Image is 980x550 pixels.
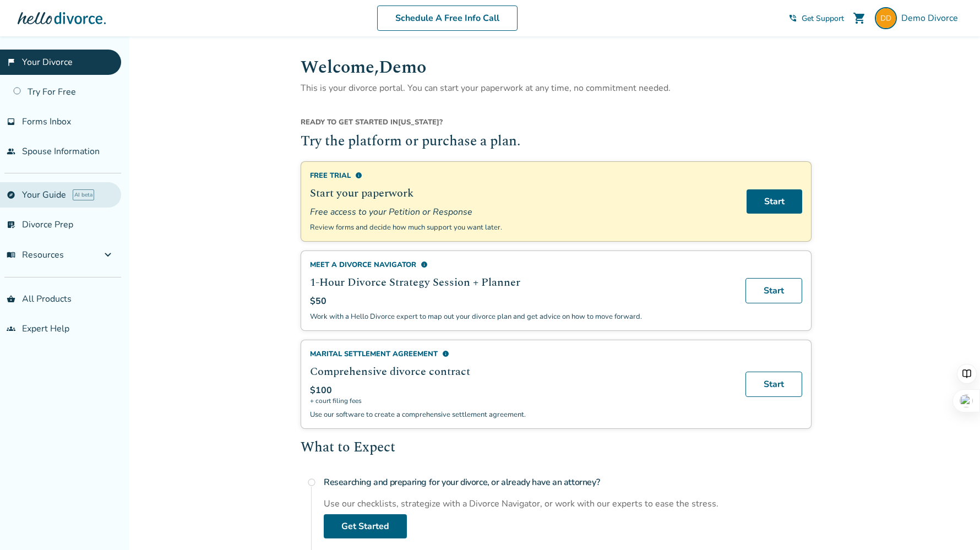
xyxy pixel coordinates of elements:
span: explore [7,190,15,199]
span: inbox [7,117,15,126]
a: Schedule A Free Info Call [377,6,518,31]
span: groups [7,324,15,333]
span: AI beta [73,189,94,200]
img: Demo Divorce [875,7,897,29]
div: [US_STATE] ? [301,117,812,132]
span: list_alt_check [7,220,15,229]
span: info [355,172,362,179]
a: Get Started [324,514,407,538]
a: Start [747,189,802,214]
a: Start [745,278,802,303]
h1: Welcome, Demo [301,54,812,81]
span: menu_book [7,251,15,259]
span: people [7,147,15,156]
h4: Researching and preparing for your divorce, or already have an attorney? [324,471,812,493]
span: $50 [310,295,326,307]
p: Use our software to create a comprehensive settlement agreement. [310,410,732,420]
span: radio_button_unchecked [307,478,316,487]
span: Get Support [802,13,844,24]
h2: Start your paperwork [310,185,733,202]
div: Use our checklists, strategize with a Divorce Navigator, or work with our experts to ease the str... [324,498,812,510]
h2: Comprehensive divorce contract [310,363,732,380]
span: + court filing fees [310,396,732,405]
span: shopping_cart [853,12,866,25]
p: This is your divorce portal. You can start your paperwork at any time, no commitment needed. [301,81,812,95]
a: phone_in_talkGet Support [788,13,844,24]
div: Free Trial [310,171,733,181]
span: Ready to get started in [301,117,398,127]
span: $100 [310,384,332,396]
span: Forms Inbox [22,116,71,128]
p: Work with a Hello Divorce expert to map out your divorce plan and get advice on how to move forward. [310,312,732,322]
span: expand_more [101,248,115,262]
span: info [421,261,428,268]
iframe: Chat Widget [925,497,980,550]
span: flag_2 [7,58,15,67]
span: Resources [7,249,64,261]
p: Review forms and decide how much support you want later. [310,222,733,232]
div: Meet a divorce navigator [310,260,732,270]
h2: 1-Hour Divorce Strategy Session + Planner [310,274,732,291]
span: shopping_basket [7,295,15,303]
span: Demo Divorce [901,12,962,24]
h2: What to Expect [301,438,812,459]
h2: Try the platform or purchase a plan. [301,132,812,153]
span: phone_in_talk [788,14,797,23]
a: Start [745,372,802,397]
div: Marital Settlement Agreement [310,349,732,359]
span: Free access to your Petition or Response [310,206,733,218]
span: info [442,350,449,357]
